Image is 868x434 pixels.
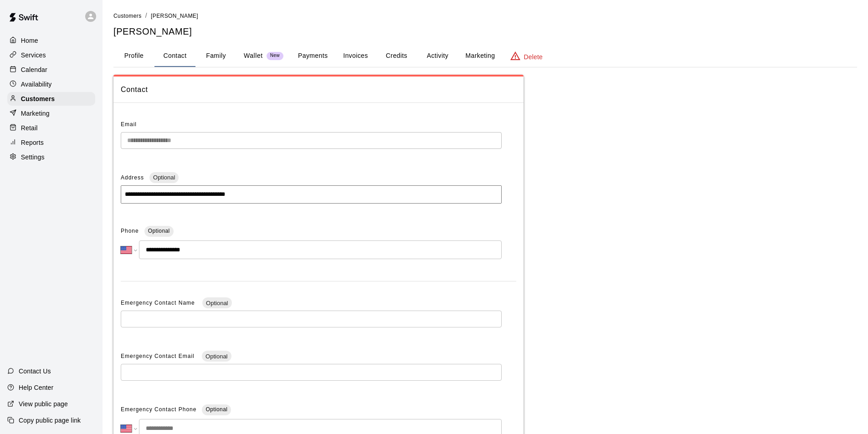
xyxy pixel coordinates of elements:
p: Services [21,51,46,60]
button: Payments [291,45,335,67]
span: Customers [113,13,142,19]
p: Delete [524,52,543,61]
span: Emergency Contact Email [121,353,196,359]
a: Settings [7,150,95,164]
button: Marketing [458,45,502,67]
span: Optional [202,300,231,306]
button: Family [195,45,236,67]
span: Emergency Contact Name [121,300,197,306]
p: Wallet [244,51,263,61]
p: Home [21,36,38,45]
button: Profile [113,45,154,67]
span: Email [121,121,137,128]
p: View public page [19,399,68,408]
p: Reports [21,138,44,147]
a: Reports [7,136,95,149]
p: Settings [21,153,45,162]
a: Availability [7,77,95,91]
span: Address [121,174,144,181]
p: Calendar [21,65,47,74]
nav: breadcrumb [113,11,857,21]
button: Invoices [335,45,376,67]
p: Help Center [19,383,53,392]
a: Home [7,34,95,47]
span: Emergency Contact Phone [121,403,196,417]
a: Customers [113,12,142,19]
span: Optional [149,174,179,181]
button: Activity [417,45,458,67]
span: [PERSON_NAME] [151,13,198,19]
div: The email of an existing customer can only be changed by the customer themselves at https://book.... [121,132,502,149]
p: Marketing [21,109,50,118]
h5: [PERSON_NAME] [113,26,857,38]
p: Availability [21,80,52,89]
span: Optional [205,406,227,413]
span: Phone [121,224,139,239]
button: Credits [376,45,417,67]
div: basic tabs example [113,45,857,67]
a: Retail [7,121,95,135]
span: Optional [202,353,231,360]
a: Calendar [7,63,95,77]
a: Services [7,48,95,62]
a: Customers [7,92,95,106]
li: / [145,11,147,20]
p: Contact Us [19,367,51,376]
span: New [267,53,283,59]
p: Copy public page link [19,416,81,425]
button: Contact [154,45,195,67]
p: Retail [21,123,38,133]
span: Optional [148,228,170,234]
span: Contact [121,84,516,96]
a: Marketing [7,107,95,120]
p: Customers [21,94,55,103]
